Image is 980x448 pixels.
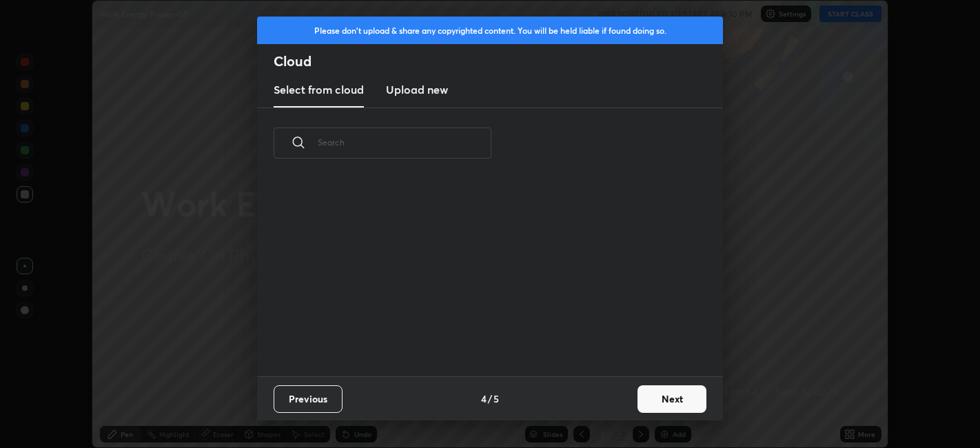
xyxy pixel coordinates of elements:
[274,385,343,413] button: Previous
[488,391,492,406] h4: /
[257,17,723,44] div: Please don't upload & share any copyrighted content. You will be held liable if found doing so.
[274,81,364,98] h3: Select from cloud
[637,385,706,413] button: Next
[274,52,723,70] h2: Cloud
[493,391,499,406] h4: 5
[386,81,448,98] h3: Upload new
[318,113,491,172] input: Search
[481,391,487,406] h4: 4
